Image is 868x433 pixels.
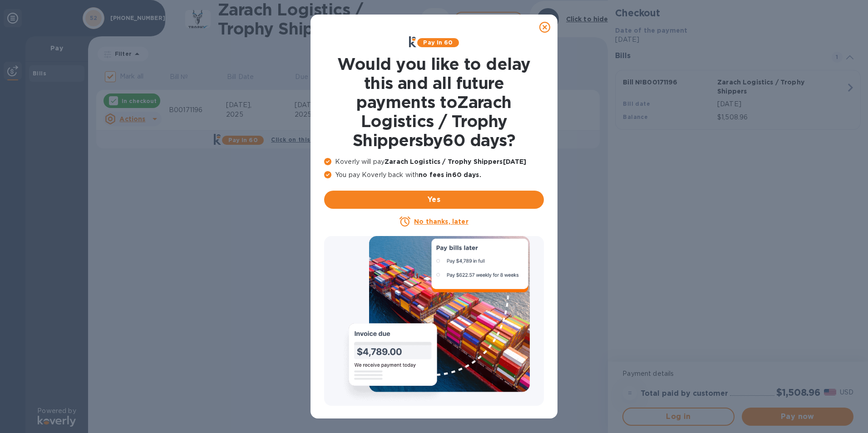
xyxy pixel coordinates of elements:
u: No thanks, later [414,218,468,225]
p: You pay Koverly back with [324,170,544,180]
button: Yes [324,191,544,209]
b: no fees in 60 days . [419,171,481,178]
span: Yes [331,194,537,205]
h1: Would you like to delay this and all future payments to Zarach Logistics / Trophy Shippers by 60 ... [324,54,544,150]
b: Pay in 60 [423,39,453,46]
b: Zarach Logistics / Trophy Shippers [DATE] [385,158,526,165]
p: Koverly will pay [324,157,544,167]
